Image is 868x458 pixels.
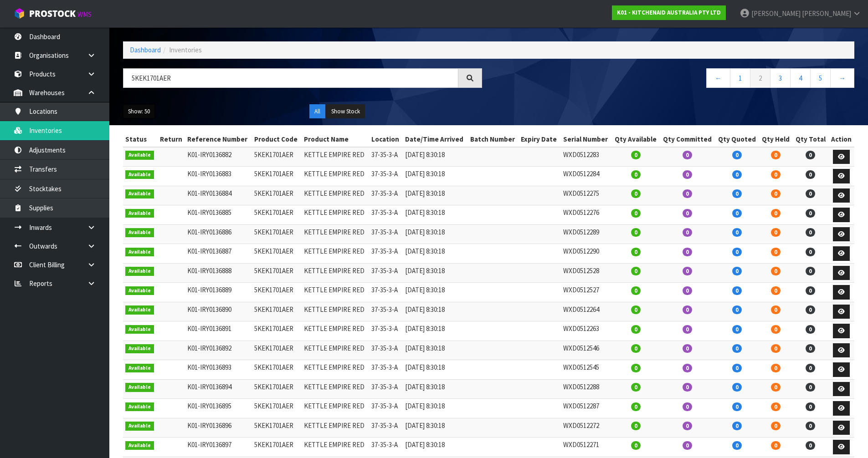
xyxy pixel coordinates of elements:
td: KETTLE EMPIRE RED [302,399,369,418]
td: [DATE] 8:30:18 [403,302,468,321]
span: 0 [771,325,781,334]
span: 0 [771,267,781,275]
span: Inventories [169,46,202,54]
a: 2 [750,68,770,88]
td: KETTLE EMPIRE RED [302,283,369,302]
th: Return [157,132,185,147]
td: WXD0512276 [561,205,612,225]
strong: K01 - KITCHENAID AUSTRALIA PTY LTD [617,9,721,16]
td: 5KEK1701AER [252,379,302,399]
td: KETTLE EMPIRE RED [302,186,369,205]
span: 0 [806,151,815,159]
span: 0 [631,344,641,353]
span: 0 [806,170,815,179]
span: 0 [771,422,781,430]
span: Available [125,209,154,218]
span: 0 [806,325,815,334]
img: cube-alt.png [14,8,25,19]
span: Available [125,344,154,353]
th: Qty Committed [660,132,715,147]
span: 0 [771,228,781,237]
span: 0 [771,402,781,411]
td: KETTLE EMPIRE RED [302,263,369,283]
span: 0 [732,189,742,198]
td: KETTLE EMPIRE RED [302,321,369,341]
td: K01-IRY0136894 [185,379,252,399]
td: 37-35-3-A [369,379,403,399]
td: K01-IRY0136888 [185,263,252,283]
a: 4 [790,68,811,88]
td: [DATE] 8:30:18 [403,224,468,244]
th: Qty Total [792,132,828,147]
input: Search inventories [123,68,458,88]
span: 0 [771,383,781,392]
td: KETTLE EMPIRE RED [302,167,369,186]
span: 0 [732,305,742,314]
td: 37-35-3-A [369,321,403,341]
span: 0 [771,305,781,314]
span: 0 [631,402,641,411]
td: WXD0512290 [561,244,612,264]
span: 0 [631,209,641,218]
span: 0 [683,441,692,450]
td: KETTLE EMPIRE RED [302,302,369,321]
td: 5KEK1701AER [252,205,302,225]
a: 3 [770,68,791,88]
td: 37-35-3-A [369,302,403,321]
span: 0 [683,305,692,314]
td: 37-35-3-A [369,341,403,360]
td: 37-35-3-A [369,224,403,244]
td: WXD0512287 [561,399,612,418]
span: 0 [683,325,692,334]
td: [DATE] 8:30:18 [403,283,468,302]
a: 5 [810,68,831,88]
span: 0 [806,305,815,314]
span: 0 [631,286,641,295]
span: 0 [631,248,641,256]
th: Product Code [252,132,302,147]
span: 0 [631,189,641,198]
span: 0 [732,325,742,334]
th: Reference Number [185,132,252,147]
span: [PERSON_NAME] [751,9,801,18]
span: 0 [806,286,815,295]
td: 5KEK1701AER [252,341,302,360]
nav: Page navigation [496,68,855,91]
td: WXD0512288 [561,379,612,399]
td: K01-IRY0136887 [185,244,252,264]
td: 37-35-3-A [369,167,403,186]
span: 0 [683,209,692,218]
span: 0 [732,209,742,218]
span: 0 [806,228,815,237]
span: 0 [732,422,742,430]
span: [PERSON_NAME] [802,9,851,18]
td: KETTLE EMPIRE RED [302,244,369,264]
td: K01-IRY0136896 [185,418,252,438]
span: 0 [631,305,641,314]
a: 1 [730,68,750,88]
span: 0 [806,422,815,430]
td: K01-IRY0136891 [185,321,252,341]
span: 0 [771,441,781,450]
span: Available [125,170,154,179]
td: 37-35-3-A [369,205,403,225]
span: Available [125,189,154,198]
span: Available [125,364,154,373]
span: 0 [683,422,692,430]
td: KETTLE EMPIRE RED [302,438,369,457]
span: 0 [732,383,742,392]
td: [DATE] 8:30:18 [403,167,468,186]
span: 0 [683,248,692,256]
td: K01-IRY0136890 [185,302,252,321]
span: 0 [806,402,815,411]
span: 0 [683,402,692,411]
span: 0 [732,364,742,372]
td: [DATE] 8:30:18 [403,360,468,380]
td: WXD0512284 [561,167,612,186]
td: WXD0512263 [561,321,612,341]
span: 0 [771,364,781,372]
span: 0 [771,248,781,256]
td: 5KEK1701AER [252,438,302,457]
td: [DATE] 8:30:18 [403,418,468,438]
span: Available [125,441,154,450]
